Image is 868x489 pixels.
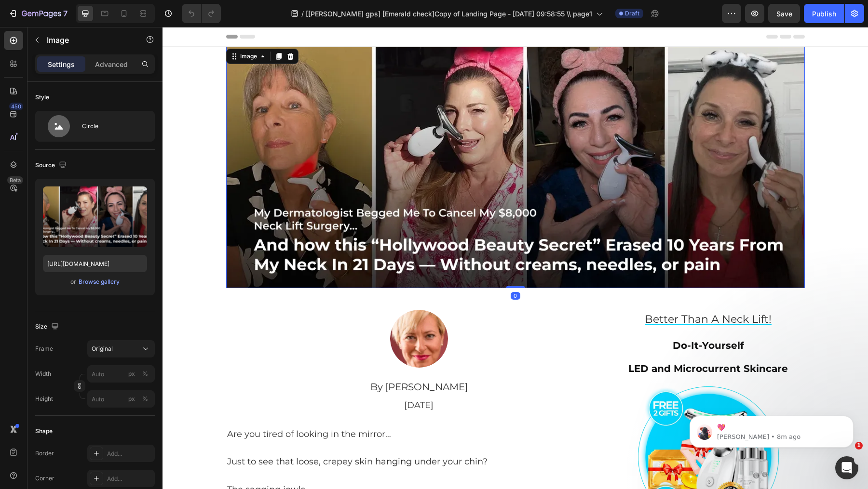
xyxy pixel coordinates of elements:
[804,4,844,23] button: Publish
[139,368,151,380] button: px
[87,340,155,357] button: Original
[35,449,54,458] div: Border
[65,370,448,386] p: [DATE]
[768,4,800,23] button: Save
[776,10,792,18] span: Save
[87,390,155,408] input: px%
[107,449,152,458] div: Add...
[4,4,72,23] button: 7
[35,474,54,483] div: Corner
[510,313,582,324] strong: Do-It-Yourself
[126,368,137,380] button: %
[7,176,23,184] div: Beta
[107,475,152,483] div: Add...
[87,365,155,383] input: px%
[126,393,137,405] button: %
[306,9,592,19] span: [[PERSON_NAME] gps] [Emerald check]Copy of Landing Page - [DATE] 09:58:55 \\ page1
[625,9,639,18] span: Draft
[812,9,836,19] div: Publish
[35,93,49,102] div: Style
[35,159,68,172] div: Source
[95,59,128,69] p: Advanced
[675,396,868,463] iframe: Intercom notifications message
[78,277,120,287] button: Browse gallery
[228,283,285,341] img: gempages_565293778965889810-d99e5849-19c5-40e7-a524-8bb1c8e9b2e5.webp
[348,265,358,273] div: 0
[466,336,625,347] strong: LED and Microcurrent Skincare
[43,186,147,247] img: preview-image
[43,255,147,272] input: https://example.com/image.jpg
[35,395,53,403] label: Height
[9,103,23,110] div: 450
[128,395,135,403] div: px
[35,320,61,333] div: Size
[79,278,120,286] div: Browse gallery
[139,393,151,405] button: px
[92,344,113,353] span: Original
[35,370,51,378] label: Width
[128,370,135,378] div: px
[301,9,304,19] span: /
[835,456,858,479] iframe: Intercom live chat
[35,427,53,436] div: Shape
[35,344,53,353] label: Frame
[182,4,221,23] div: Undo/Redo
[47,34,129,46] p: Image
[48,59,75,69] p: Settings
[63,8,68,19] p: 7
[70,276,76,288] span: or
[163,27,868,489] iframe: Design area
[82,115,141,137] div: Circle
[855,442,863,449] span: 1
[482,286,609,299] span: Better Than A Neck Lift!
[142,395,148,403] div: %
[65,351,448,369] p: By [PERSON_NAME]
[142,370,148,378] div: %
